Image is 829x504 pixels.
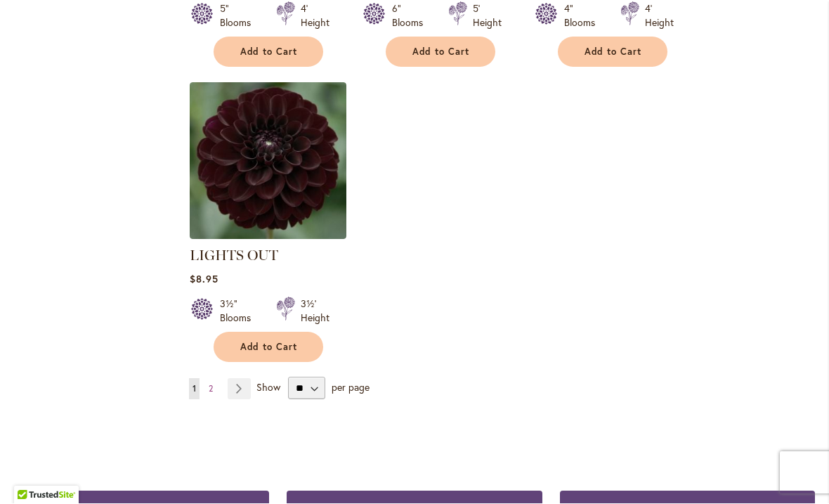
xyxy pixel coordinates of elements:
[192,384,196,394] span: 1
[645,2,674,30] div: 4' Height
[190,229,346,243] a: LIGHTS OUT
[564,2,603,30] div: 4" Blooms
[392,2,431,30] div: 6" Blooms
[240,342,298,354] span: Add to Cart
[558,37,667,67] button: Add to Cart
[332,381,370,394] span: per page
[240,46,298,58] span: Add to Cart
[205,379,216,400] a: 2
[11,454,50,493] iframe: Launch Accessibility Center
[214,37,323,67] button: Add to Cart
[220,297,259,325] div: 3½" Blooms
[220,2,259,30] div: 5" Blooms
[209,384,213,394] span: 2
[412,46,470,58] span: Add to Cart
[301,297,329,325] div: 3½' Height
[190,83,346,240] img: LIGHTS OUT
[190,247,278,264] a: LIGHTS OUT
[301,2,329,30] div: 4' Height
[256,381,280,394] span: Show
[190,273,218,286] span: $8.95
[473,2,502,30] div: 5' Height
[214,332,323,363] button: Add to Cart
[585,46,642,58] span: Add to Cart
[386,37,495,67] button: Add to Cart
